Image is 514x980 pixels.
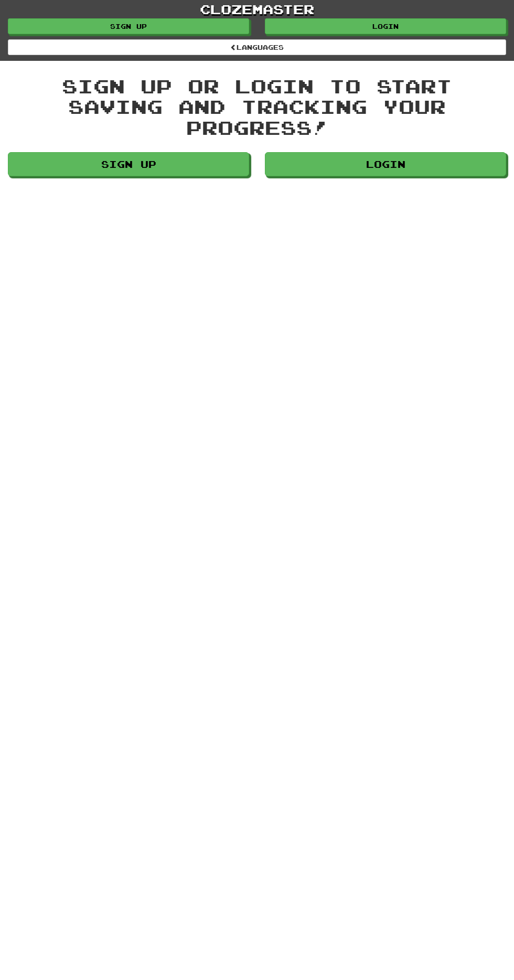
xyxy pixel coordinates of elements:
div: Sign up or login to start saving and tracking your progress! [8,76,506,138]
a: Sign up [8,18,249,34]
a: Sign up [8,152,249,176]
a: Languages [8,39,506,55]
a: Login [265,152,506,176]
a: Login [265,18,506,34]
